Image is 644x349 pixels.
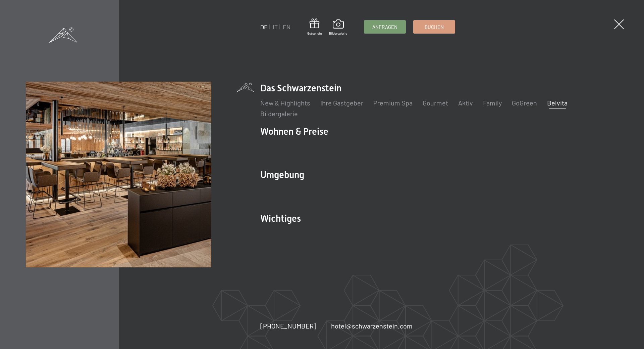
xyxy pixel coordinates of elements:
a: GoGreen [512,99,537,107]
a: Ihre Gastgeber [320,99,363,107]
span: [PHONE_NUMBER] [260,322,316,330]
img: Wellnesshotel Südtirol SCHWARZENSTEIN - Wellnessurlaub in den Alpen [26,82,211,267]
a: hotel@schwarzenstein.com [331,321,413,331]
a: EN [283,23,290,31]
a: Belvita [547,99,568,107]
a: Family [483,99,502,107]
span: Gutschein [307,31,322,36]
a: Aktiv [458,99,473,107]
a: Buchen [414,20,455,33]
a: [PHONE_NUMBER] [260,321,316,331]
a: New & Highlights [260,99,310,107]
span: Bildergalerie [329,31,347,36]
a: Premium Spa [373,99,413,107]
a: Anfragen [364,20,406,33]
a: Bildergalerie [260,110,298,118]
a: Gourmet [423,99,448,107]
span: Anfragen [372,24,397,31]
a: IT [273,23,278,31]
a: Gutschein [307,18,322,36]
a: Bildergalerie [329,19,347,36]
span: Buchen [425,24,444,31]
a: DE [260,23,268,31]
